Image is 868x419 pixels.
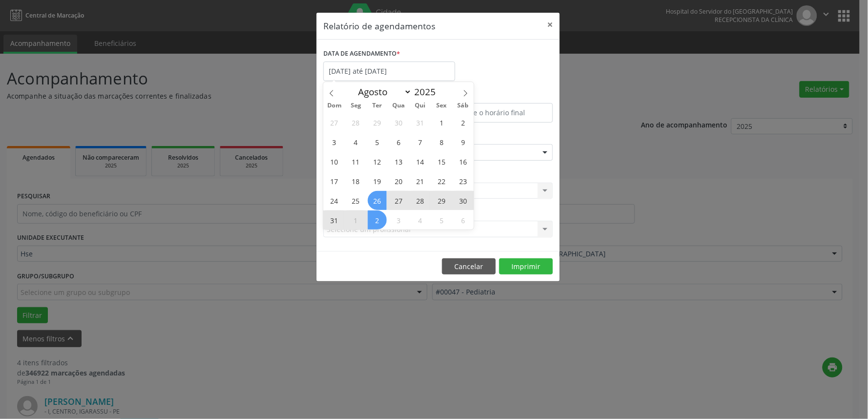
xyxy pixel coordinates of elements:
span: Setembro 6, 2025 [454,210,473,230]
button: Imprimir [499,258,553,275]
span: Ter [366,103,388,109]
span: Agosto 9, 2025 [454,132,473,151]
span: Agosto 27, 2025 [389,191,408,210]
span: Dom [323,103,345,109]
span: Agosto 11, 2025 [346,152,365,171]
span: Agosto 22, 2025 [432,171,451,190]
input: Selecione o horário final [441,103,553,123]
span: Setembro 2, 2025 [368,210,387,230]
span: Agosto 24, 2025 [325,191,344,210]
select: Month [354,85,412,99]
span: Agosto 7, 2025 [411,132,430,151]
span: Agosto 23, 2025 [454,171,473,190]
button: Cancelar [442,258,496,275]
span: Setembro 5, 2025 [432,210,451,230]
span: Agosto 2, 2025 [454,113,473,132]
span: Setembro 1, 2025 [346,210,365,230]
span: Agosto 25, 2025 [346,191,365,210]
span: Agosto 8, 2025 [432,132,451,151]
span: Agosto 31, 2025 [325,210,344,230]
span: Agosto 17, 2025 [325,171,344,190]
span: Agosto 15, 2025 [432,152,451,171]
span: Agosto 13, 2025 [389,152,408,171]
span: Agosto 20, 2025 [389,171,408,190]
span: Agosto 21, 2025 [411,171,430,190]
span: Agosto 19, 2025 [368,171,387,190]
span: Julho 31, 2025 [411,113,430,132]
span: Julho 29, 2025 [368,113,387,132]
span: Seg [345,103,366,109]
input: Year [412,85,444,98]
span: Sex [431,103,452,109]
span: Agosto 3, 2025 [325,132,344,151]
button: Close [540,13,560,37]
span: Agosto 14, 2025 [411,152,430,171]
span: Setembro 4, 2025 [411,210,430,230]
span: Julho 27, 2025 [325,113,344,132]
span: Agosto 18, 2025 [346,171,365,190]
span: Agosto 10, 2025 [325,152,344,171]
span: Agosto 26, 2025 [368,191,387,210]
span: Julho 30, 2025 [389,113,408,132]
span: Setembro 3, 2025 [389,210,408,230]
span: Agosto 6, 2025 [389,132,408,151]
span: Sáb [452,103,474,109]
span: Agosto 28, 2025 [411,191,430,210]
span: Julho 28, 2025 [346,113,365,132]
span: Qui [409,103,431,109]
span: Agosto 30, 2025 [454,191,473,210]
span: Agosto 4, 2025 [346,132,365,151]
span: Agosto 29, 2025 [432,191,451,210]
span: Agosto 12, 2025 [368,152,387,171]
span: Qua [388,103,409,109]
span: Agosto 5, 2025 [368,132,387,151]
span: Agosto 16, 2025 [454,152,473,171]
label: ATÉ [441,88,553,103]
span: Agosto 1, 2025 [432,113,451,132]
input: Selecione uma data ou intervalo [323,62,455,81]
h5: Relatório de agendamentos [323,20,435,32]
label: DATA DE AGENDAMENTO [323,46,400,62]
